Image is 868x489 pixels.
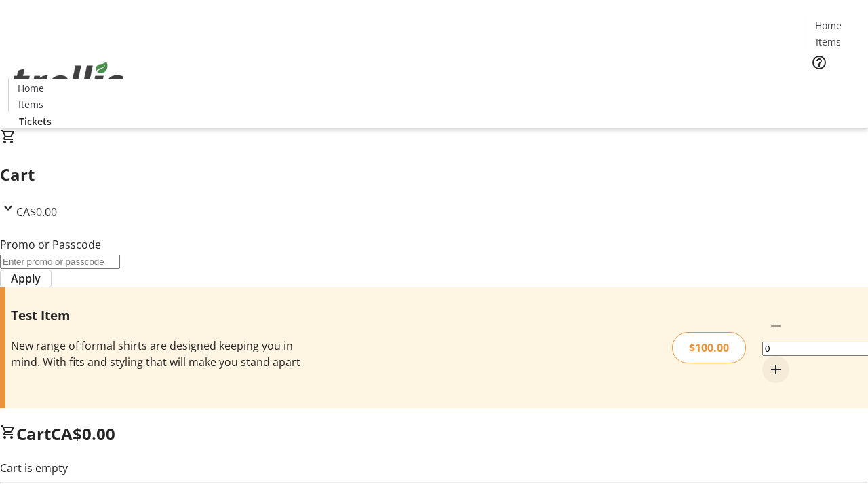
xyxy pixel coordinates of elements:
span: Home [815,18,842,33]
span: Home [18,81,44,95]
h3: Test Item [11,306,307,325]
span: Items [18,97,43,111]
span: Tickets [19,114,52,128]
div: New range of formal shirts are designed keeping you in mind. With fits and styling that will make... [11,338,307,370]
button: Increment by one [762,356,789,383]
span: Apply [11,270,41,287]
a: Home [806,18,850,33]
span: CA$0.00 [16,204,57,219]
span: Tickets [816,79,849,93]
span: Items [816,35,841,49]
span: CA$0.00 [51,422,115,445]
a: Items [806,35,850,49]
a: Tickets [8,114,62,128]
a: Items [9,97,52,111]
div: $100.00 [672,332,746,363]
a: Tickets [806,79,860,93]
a: Home [9,81,52,95]
img: Orient E2E Organization DpnduCXZIO's Logo [8,47,129,115]
button: Help [806,49,833,76]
